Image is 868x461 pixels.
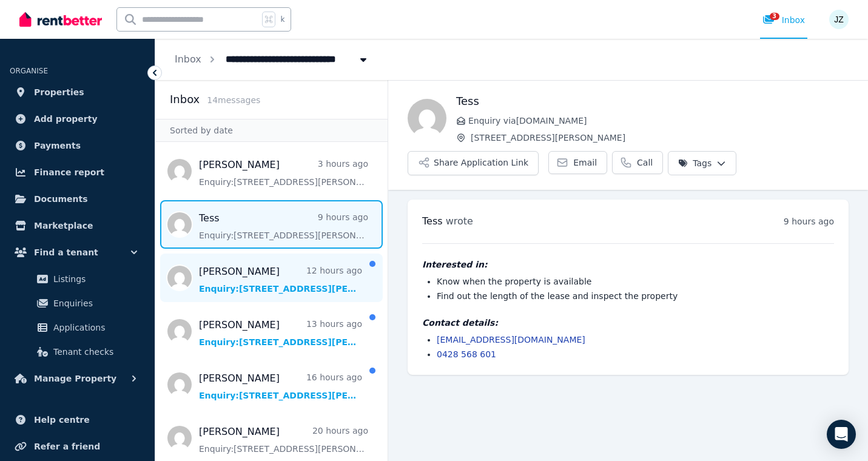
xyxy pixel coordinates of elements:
[207,95,260,105] span: 14 message s
[10,160,145,184] a: Finance report
[15,267,140,291] a: Listings
[53,345,135,359] span: Tenant checks
[446,215,473,227] span: wrote
[15,340,140,364] a: Tenant checks
[199,425,368,455] a: [PERSON_NAME]20 hours agoEnquiry:[STREET_ADDRESS][PERSON_NAME].
[612,151,663,174] a: Call
[10,133,145,158] a: Payments
[34,371,116,386] span: Manage Property
[573,156,597,169] span: Email
[468,115,849,127] span: Enquiry via [DOMAIN_NAME]
[827,420,856,449] div: Open Intercom Messenger
[53,296,135,311] span: Enquiries
[10,187,145,211] a: Documents
[10,240,145,264] button: Find a tenant
[34,245,98,260] span: Find a tenant
[770,13,779,20] span: 3
[199,211,368,241] a: Tess9 hours agoEnquiry:[STREET_ADDRESS][PERSON_NAME].
[408,151,539,175] button: Share Application Link
[437,290,834,302] li: Find out the length of the lease and inspect the property
[10,366,145,391] button: Manage Property
[199,264,362,295] a: [PERSON_NAME]12 hours agoEnquiry:[STREET_ADDRESS][PERSON_NAME].
[408,99,446,138] img: Tess
[10,80,145,104] a: Properties
[170,91,200,108] h2: Inbox
[34,192,88,206] span: Documents
[34,112,98,126] span: Add property
[829,10,849,29] img: James Zhu
[34,138,81,153] span: Payments
[422,215,443,227] span: Tess
[437,335,585,345] a: [EMAIL_ADDRESS][DOMAIN_NAME]
[422,317,834,329] h4: Contact details:
[15,315,140,340] a: Applications
[10,408,145,432] a: Help centre
[34,85,84,99] span: Properties
[456,93,849,110] h1: Tess
[471,132,849,144] span: [STREET_ADDRESS][PERSON_NAME]
[10,214,145,238] a: Marketplace
[53,272,135,286] span: Listings
[637,156,653,169] span: Call
[10,67,48,75] span: ORGANISE
[437,275,834,288] li: Know when the property is available
[10,434,145,459] a: Refer a friend
[199,158,368,188] a: [PERSON_NAME]3 hours agoEnquiry:[STREET_ADDRESS][PERSON_NAME].
[422,258,834,271] h4: Interested in:
[437,349,496,359] a: 0428 568 601
[668,151,736,175] button: Tags
[199,371,362,402] a: [PERSON_NAME]16 hours agoEnquiry:[STREET_ADDRESS][PERSON_NAME].
[34,439,100,454] span: Refer a friend
[678,157,712,169] span: Tags
[784,217,834,226] time: 9 hours ago
[15,291,140,315] a: Enquiries
[155,39,389,80] nav: Breadcrumb
[19,10,102,29] img: RentBetter
[53,320,135,335] span: Applications
[175,53,201,65] a: Inbox
[199,318,362,348] a: [PERSON_NAME]13 hours agoEnquiry:[STREET_ADDRESS][PERSON_NAME].
[34,412,90,427] span: Help centre
[155,119,388,142] div: Sorted by date
[548,151,607,174] a: Email
[10,107,145,131] a: Add property
[280,15,284,24] span: k
[762,14,805,26] div: Inbox
[34,165,104,180] span: Finance report
[34,218,93,233] span: Marketplace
